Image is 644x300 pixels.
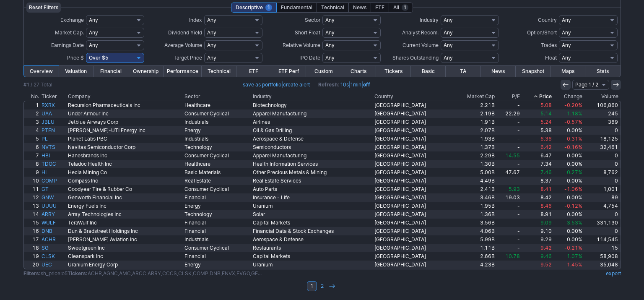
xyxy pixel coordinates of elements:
a: 6.47 [521,151,553,160]
a: 1.18% [553,110,584,118]
a: - [496,219,521,227]
a: 1.36B [452,210,496,219]
a: [GEOGRAPHIC_DATA] [373,235,452,244]
a: 0.27% [553,168,584,177]
a: -1.45% [553,261,584,269]
a: TA [446,66,480,77]
a: [GEOGRAPHIC_DATA] [373,177,452,185]
a: Financial [183,227,252,235]
a: GT [40,185,67,193]
span: 7.46 [540,169,552,175]
a: Capital Markets [252,219,373,227]
a: 2.21B [452,101,496,110]
a: 6 [24,143,41,151]
a: 7 [24,151,41,160]
span: 9.52 [540,261,552,268]
a: 1 [307,281,317,291]
a: [GEOGRAPHIC_DATA] [373,118,452,126]
a: Technical [202,66,236,77]
a: RXRX [40,101,67,110]
a: 369 [584,118,621,126]
a: Energy [183,202,252,210]
a: Apparel Manufacturing [252,110,373,118]
a: Performance [164,66,202,77]
a: - [496,210,521,219]
a: -0.31% [553,135,584,143]
div: ETF [371,3,389,13]
span: -0.57% [564,119,582,125]
a: Valuation [59,66,93,77]
span: -0.31% [564,136,582,142]
a: Cleanspark Inc [67,252,183,261]
a: Financial [183,193,252,202]
a: ETF [236,66,271,77]
a: Charts [341,66,376,77]
a: -0.12% [553,202,584,210]
a: 114,545 [584,235,621,244]
a: 8.46 [521,202,553,210]
a: 58,908 [584,252,621,261]
a: 1.95B [452,202,496,210]
a: HBI [40,151,67,160]
span: 5.08 [540,102,552,108]
a: 12 [24,193,41,202]
a: Healthcare [183,101,252,110]
a: 1.30B [452,160,496,168]
a: 16 [24,227,41,235]
a: export [606,270,621,277]
a: - [496,143,521,151]
span: Target Price [174,55,202,61]
a: Consumer Cyclical [183,185,252,193]
a: Biotechnology [252,101,373,110]
a: SG [40,244,67,252]
span: Dividend Yield [168,29,202,36]
a: 32,461 [584,143,621,151]
a: [GEOGRAPHIC_DATA] [373,185,452,193]
a: Financial [183,219,252,227]
a: [GEOGRAPHIC_DATA] [373,244,452,252]
a: 15 [584,244,621,252]
div: Technical [317,3,349,13]
a: -0.21% [553,244,584,252]
a: - [496,261,521,269]
div: News [348,3,371,13]
a: Teladoc Health Inc [67,160,183,168]
span: Country [538,17,557,23]
a: Overview [24,66,59,77]
a: 14 [24,210,41,219]
a: 1.37B [452,143,496,151]
span: 1.07% [567,253,582,259]
span: | [243,81,310,89]
a: 4.06B [452,227,496,235]
a: [GEOGRAPHIC_DATA] [373,143,452,151]
a: [GEOGRAPHIC_DATA] [373,168,452,177]
a: [GEOGRAPHIC_DATA] [373,210,452,219]
a: TDOC [40,160,67,168]
a: Array Technologies Inc [67,210,183,219]
a: Under Armour Inc [67,110,183,118]
button: Reset Filters [26,3,61,13]
a: -0.16% [553,143,584,151]
span: 5.14 [540,110,552,117]
a: 8 [24,160,41,168]
a: [GEOGRAPHIC_DATA] [373,151,452,160]
a: 17 [24,235,41,244]
a: NVTS [40,143,67,151]
a: 2.19B [452,110,496,118]
a: 8.37 [521,177,553,185]
a: Dun & Bradstreet Holdings Inc [67,227,183,235]
a: 2.41B [452,185,496,193]
a: Snapshot [516,66,551,77]
a: 245 [584,110,621,118]
a: save as portfolio [243,81,281,88]
a: 6.42 [521,143,553,151]
a: Aerospace & Defense [252,235,373,244]
a: 4.49B [452,177,496,185]
a: [GEOGRAPHIC_DATA] [373,110,452,118]
a: 5.00B [452,168,496,177]
a: 0.00% [553,160,584,168]
a: 11 [24,185,41,193]
a: Real Estate [183,177,252,185]
a: 13 [24,202,41,210]
a: UUUU [40,202,67,210]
